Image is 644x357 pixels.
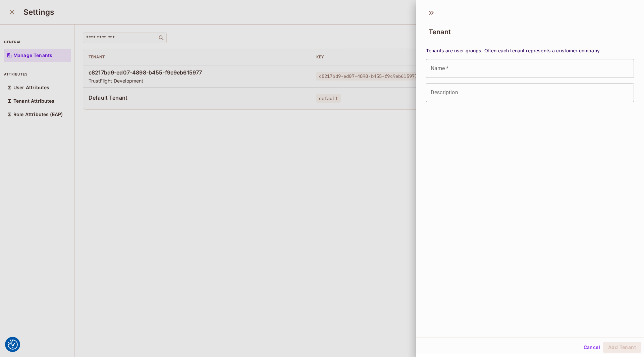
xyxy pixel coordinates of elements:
img: Revisit consent button [8,340,18,350]
button: Cancel [581,342,603,353]
span: Tenants are user groups. Often each tenant represents a customer company. [426,47,634,54]
button: Add Tenant [603,342,641,353]
span: Tenant [429,28,451,36]
button: Consent Preferences [8,340,18,350]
